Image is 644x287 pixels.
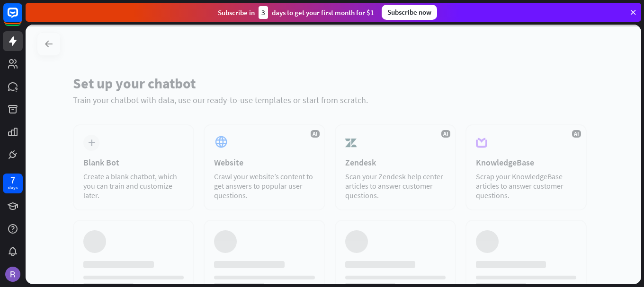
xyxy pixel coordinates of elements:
[382,5,437,20] div: Subscribe now
[218,6,374,19] div: Subscribe in days to get your first month for $1
[259,6,268,19] div: 3
[8,184,18,191] div: days
[3,174,23,193] a: 7 days
[10,176,15,184] div: 7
